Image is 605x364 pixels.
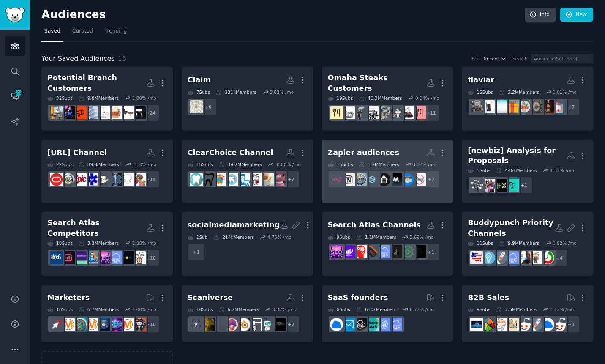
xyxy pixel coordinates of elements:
div: 1.00 % /mo [132,95,156,101]
div: + 10 [142,315,160,333]
div: Zapier audiences [328,148,399,158]
a: New [560,8,593,22]
div: Buddypunch Priority Channels [468,218,555,238]
img: Parseur [365,173,379,186]
img: SaaS [506,251,519,264]
img: rum [518,100,531,113]
img: WFHWorld [62,106,75,119]
div: + 1 [562,315,580,333]
a: socialmediamarketing1Sub214kMembers4.75% /mo+1 [182,212,313,276]
span: Trending [105,27,127,35]
div: 3.3M Members [79,240,119,246]
img: webergrills [377,106,390,119]
div: 39.2M Members [219,161,262,167]
a: Potential Branch Customers32Subs9.8MMembers1.00% /mo+24StandingDeskfurnitureinteriordecoratingInt... [41,67,173,131]
div: 32 Sub s [47,95,73,101]
div: + 1 [188,243,205,261]
img: Allon4ImplantDentures [273,173,286,186]
div: 9 Sub s [328,234,350,240]
img: GirlDinner [413,106,426,119]
button: Recent [484,56,507,62]
div: 4.75 % /mo [267,234,292,240]
img: obgyn_docs [121,173,134,186]
img: emergencymedicine [109,173,122,186]
img: FoodPorn [261,173,274,186]
div: [URL] Channel [47,148,107,158]
div: 6 Sub s [328,307,350,312]
img: 3Dprinting [249,318,262,331]
div: 892k Members [79,161,119,167]
div: Search Atlas Channels [328,220,421,230]
div: 9 Sub s [468,307,490,312]
img: pelletgrills [389,106,402,119]
img: salestechniques [506,318,519,331]
div: + 2 [282,315,300,333]
img: NoCodeAIAutomation [354,173,367,186]
div: 11 Sub s [468,240,493,246]
a: SaaS founders6Subs610kMembers6.72% /moSaaSSaaSSalesmicrosaasNoCodeSaaSSaaS_Email_MarketingB2BSaaS [322,285,453,342]
div: socialmediamarketing [188,220,280,230]
img: vodka [494,100,507,113]
img: SaaS [109,251,122,264]
div: Marketers [47,293,90,303]
div: 18 Sub s [47,307,73,312]
img: bigseo [365,245,379,258]
img: SEO [109,318,122,331]
input: Audience/Subreddit [531,54,593,63]
a: Search Atlas Competitors18Subs3.3MMembers1.88% /mo+10localseowhatsnewinSEOSaaSSEO_Digital_Marketi... [41,212,173,276]
img: ClassActionLawsuitUSA [190,100,203,113]
img: Teethcare [225,173,238,186]
div: Claim [188,75,211,85]
img: Lawyertalk [401,106,414,119]
img: TechSEO [354,245,367,258]
img: microsaas [365,318,379,331]
img: SaaS_Email_Marketing [342,318,355,331]
span: 16 [118,55,126,63]
img: Affiliatemarketing [74,318,87,331]
div: 40.3M Members [359,95,402,101]
img: oracle [50,173,63,186]
div: 6.72 % /mo [410,307,434,312]
a: Search Atlas Channels9Subs1.1MMembers3.69% /mo+1AiForSmallBusinesstopaitoolsseo_saasSaaSbigseoTec... [322,212,453,276]
img: sales [518,318,531,331]
img: AgingParents [482,179,495,192]
img: AskBattlestations [74,106,87,119]
a: Curated [69,25,96,42]
a: ClearChoice Channel15Subs39.2MMembers-0.00% /mo+7Allon4ImplantDenturesFoodPornfoodaskdentistsTeet... [182,140,313,203]
img: selfhosted [377,173,390,186]
img: startups [529,318,542,331]
img: GummySearch logo [5,8,25,22]
div: 10 Sub s [188,307,213,312]
div: 1.00 % /mo [132,307,156,312]
img: DentalHygiene [190,173,203,186]
img: ahrefs [50,251,63,264]
img: eClinicalWorks [62,173,75,186]
img: ManicTime [541,251,554,264]
img: SaaSSales [377,318,390,331]
span: Curated [72,27,93,35]
img: SurferSEO [62,251,75,264]
div: + 24 [142,104,160,122]
img: AncestryDNA [494,179,507,192]
img: DentalSchool [213,173,226,186]
div: + 7 [562,98,580,116]
div: 1.7M Members [359,161,399,167]
img: tequila [529,100,542,113]
img: mailScript [389,173,402,186]
div: 15 Sub s [328,161,353,167]
img: sweatystartup [518,251,531,264]
img: askdentists [237,173,250,186]
a: Saved [41,25,63,42]
img: StandingDesk [133,106,146,119]
span: Your Saved Audiences [41,54,115,64]
img: Entrepreneur [482,251,495,264]
img: SEMrushseo [74,251,87,264]
div: 214k Members [213,234,254,240]
img: cookingtonight [330,106,343,119]
img: cocktails [553,100,566,113]
img: localseo [133,251,146,264]
div: [newbiz] Analysis for Proposals [468,145,567,166]
div: + 14 [142,170,160,188]
img: seogrowth [342,245,355,258]
div: 22 Sub s [47,161,73,167]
